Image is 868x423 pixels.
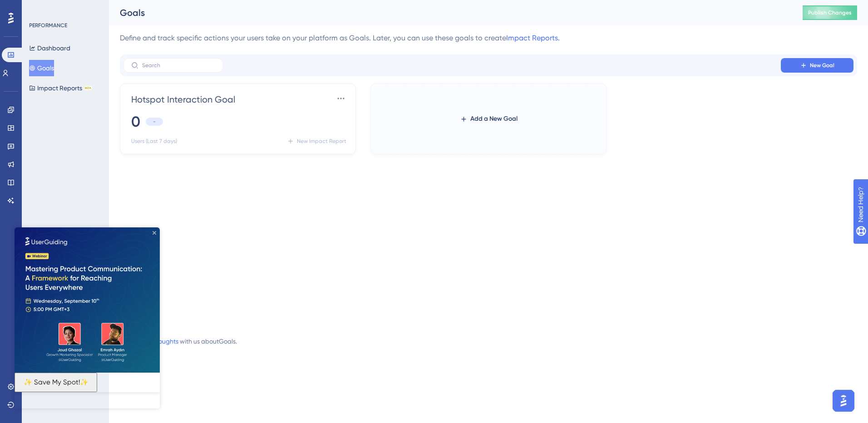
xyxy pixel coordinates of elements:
[29,80,92,96] button: Impact ReportsBETA
[138,4,142,7] div: Close Preview
[142,62,216,69] input: Search
[297,138,346,145] span: New Impact Report
[445,111,532,127] button: Add a New Goal
[153,118,156,125] span: -
[470,113,518,124] span: Add a New Goal
[830,387,857,414] iframe: UserGuiding AI Assistant Launcher
[285,134,348,148] button: New Impact Report
[808,9,852,16] span: Publish Changes
[131,93,235,106] span: Hotspot Interaction Goal
[29,60,54,76] button: Goals
[803,5,857,20] button: Publish Changes
[120,33,857,44] div: Define and track specific actions your users take on your platform as Goals. Later, you can use t...
[21,2,57,13] span: Need Help?
[120,6,780,19] div: Goals
[131,112,140,132] span: 0
[781,58,853,73] button: New Goal
[84,86,92,90] div: BETA
[29,22,67,29] div: PERFORMANCE
[131,138,177,145] span: Users (Last 7 days)
[506,34,560,42] a: Impact Reports.
[120,336,237,347] div: with us about Goals .
[29,40,70,56] button: Dashboard
[810,62,834,69] span: New Goal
